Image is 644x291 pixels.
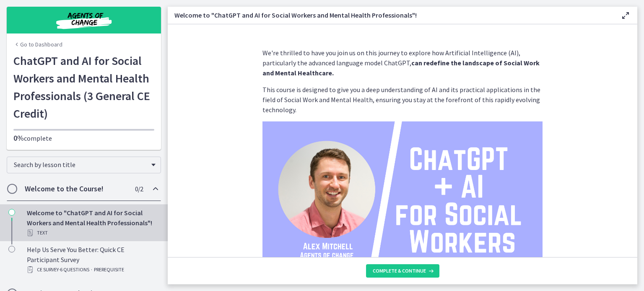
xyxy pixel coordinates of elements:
[27,245,158,275] div: Help Us Serve You Better: Quick CE Participant Survey
[262,48,543,78] p: We're thrilled to have you join us on this journey to explore how Artificial Intelligence (AI), p...
[59,265,89,275] span: · 6 Questions
[13,52,154,122] h1: ChatGPT and AI for Social Workers and Mental Health Professionals (3 General CE Credit)
[135,184,143,194] span: 0 / 2
[13,133,154,143] p: complete
[94,265,124,275] span: PREREQUISITE
[174,10,607,20] h3: Welcome to "ChatGPT and AI for Social Workers and Mental Health Professionals"!
[366,264,439,278] button: Complete & continue
[7,157,161,173] div: Search by lesson title
[14,160,147,169] span: Search by lesson title
[91,265,92,275] span: ·
[13,133,24,143] span: 0%
[25,184,127,194] h2: Welcome to the Course!
[262,121,543,279] img: ChatGPT____AI__for_Social__Workers.png
[27,228,158,238] div: Text
[27,208,158,238] div: Welcome to "ChatGPT and AI for Social Workers and Mental Health Professionals"!
[34,10,134,30] img: Agents of Change Social Work Test Prep
[373,268,426,274] span: Complete & continue
[13,40,62,49] a: Go to Dashboard
[27,265,158,275] div: CE Survey
[262,85,543,115] p: This course is designed to give you a deep understanding of AI and its practical applications in ...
